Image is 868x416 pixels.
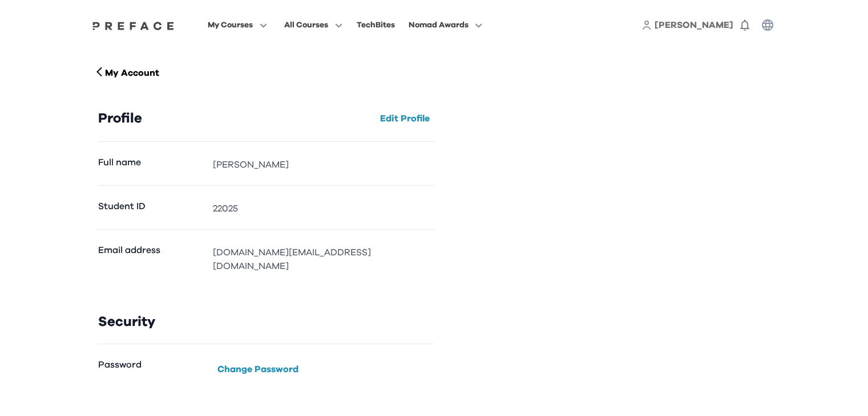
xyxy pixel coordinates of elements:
[98,111,142,127] h3: Profile
[284,18,328,32] span: All Courses
[213,202,434,215] dd: 22025
[98,314,434,330] h3: Security
[98,358,204,378] dt: Password
[204,18,271,32] button: My Courses
[98,199,204,215] dt: Student ID
[376,109,434,128] button: Edit Profile
[105,66,159,80] p: My Account
[655,21,733,30] span: [PERSON_NAME]
[98,156,204,172] dt: Full name
[89,64,164,82] button: My Account
[208,18,253,32] span: My Courses
[408,18,468,32] span: Nomad Awards
[213,360,303,378] button: Change Password
[655,18,733,32] a: [PERSON_NAME]
[213,246,434,273] dd: [DOMAIN_NAME][EMAIL_ADDRESS][DOMAIN_NAME]
[281,18,346,32] button: All Courses
[356,18,394,32] div: TechBites
[90,21,177,30] a: Preface Logo
[90,21,177,30] img: Preface Logo
[98,243,204,273] dt: Email address
[213,158,434,172] dd: [PERSON_NAME]
[405,18,486,32] button: Nomad Awards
